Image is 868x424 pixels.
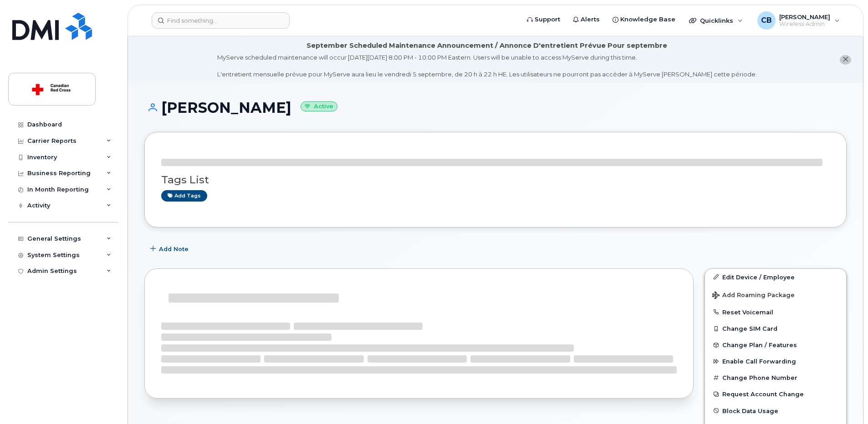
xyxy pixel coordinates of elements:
span: Add Note [159,245,189,253]
small: Active [301,101,337,112]
button: Change SIM Card [705,320,846,337]
a: Edit Device / Employee [705,269,846,285]
div: September Scheduled Maintenance Announcement / Annonce D'entretient Prévue Pour septembre [306,41,667,50]
div: MyServe scheduled maintenance will occur [DATE][DATE] 8:00 PM - 10:00 PM Eastern. Users will be u... [217,53,757,79]
a: Add tags [161,190,207,202]
span: Add Roaming Package [712,292,795,300]
span: Enable Call Forwarding [722,358,796,365]
button: close notification [840,55,851,65]
h1: [PERSON_NAME] [144,100,847,116]
button: Add Note [144,241,196,257]
button: Change Phone Number [705,369,846,386]
h3: Tags List [161,174,830,186]
button: Enable Call Forwarding [705,353,846,369]
button: Reset Voicemail [705,304,846,320]
span: Change Plan / Features [722,342,797,348]
button: Change Plan / Features [705,337,846,353]
button: Add Roaming Package [705,285,846,304]
button: Block Data Usage [705,403,846,419]
button: Request Account Change [705,386,846,402]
